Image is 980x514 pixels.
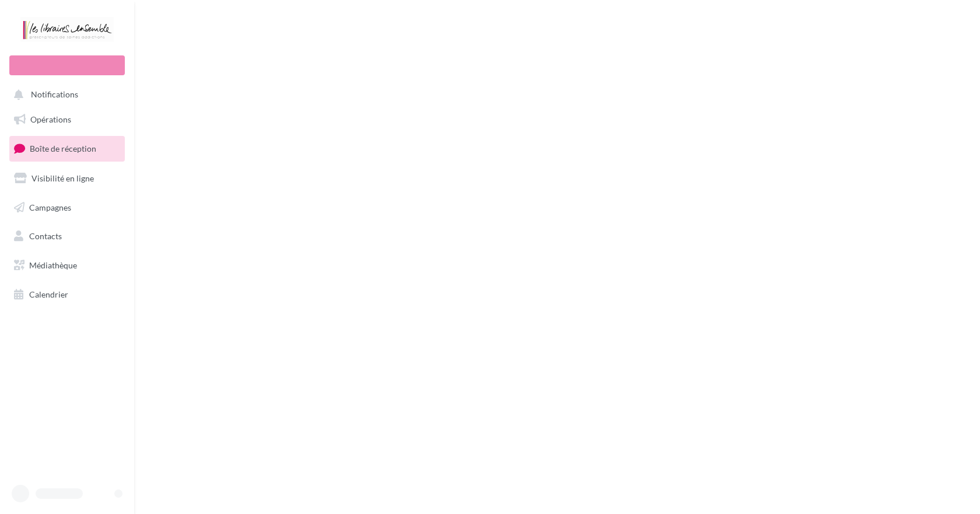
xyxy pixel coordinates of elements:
[7,253,127,278] a: Médiathèque
[7,107,127,132] a: Opérations
[7,195,127,220] a: Campagnes
[7,224,127,249] a: Contacts
[29,260,77,270] span: Médiathèque
[7,166,127,191] a: Visibilité en ligne
[29,202,71,212] span: Campagnes
[7,136,127,161] a: Boîte de réception
[29,231,62,241] span: Contacts
[32,173,94,183] span: Visibilité en ligne
[30,144,96,153] span: Boîte de réception
[29,289,68,299] span: Calendrier
[31,90,78,100] span: Notifications
[30,114,71,124] span: Opérations
[9,55,125,75] div: Nouvelle campagne
[7,282,127,307] a: Calendrier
